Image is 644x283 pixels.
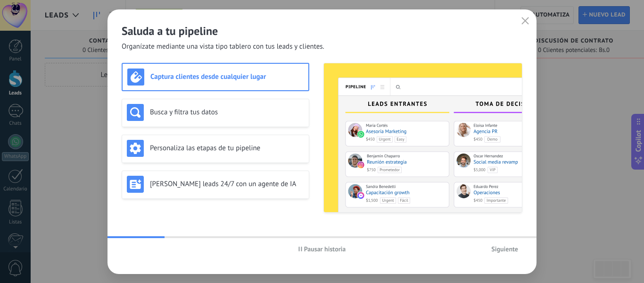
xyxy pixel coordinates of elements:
[150,144,304,153] h3: Personaliza las etapas de tu pipeline
[491,246,518,252] span: Siguiente
[294,242,350,256] button: Pausar historia
[150,72,304,81] h3: Captura clientes desde cualquier lugar
[487,242,522,256] button: Siguiente
[150,108,304,117] h3: Busca y filtra tus datos
[150,180,304,189] h3: [PERSON_NAME] leads 24/7 con un agente de IA
[122,42,324,51] span: Organízate mediante una vista tipo tablero con tus leads y clientes.
[304,246,346,252] span: Pausar historia
[122,24,522,38] h2: Saluda a tu pipeline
